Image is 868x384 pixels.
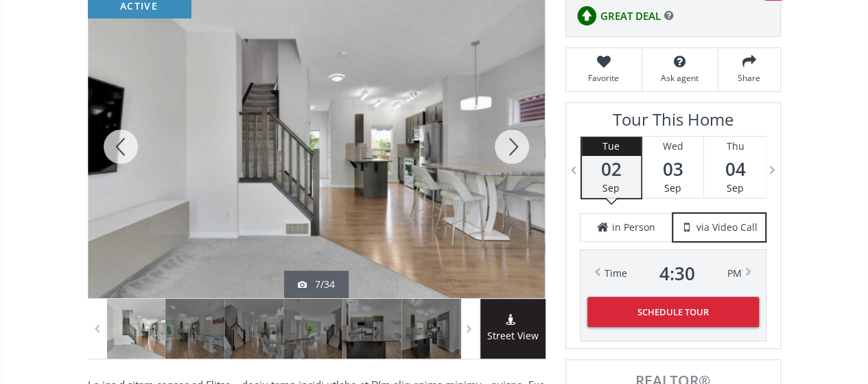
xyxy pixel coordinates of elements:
[298,278,335,291] div: 7/34
[725,72,773,84] span: Share
[580,110,766,136] h3: Tour This Home
[602,181,620,194] span: Sep
[573,72,635,84] span: Favorite
[582,137,641,156] div: Tue
[642,159,703,179] span: 03
[664,181,681,194] span: Sep
[600,9,661,23] span: GREAT DEAL
[727,181,744,194] span: Sep
[573,2,600,30] img: rating icon
[696,221,758,234] span: via Video Call
[642,137,703,156] div: Wed
[704,137,766,156] div: Thu
[612,221,655,234] span: in Person
[704,159,766,179] span: 04
[649,72,711,84] span: Ask agent
[582,159,641,179] span: 02
[587,297,759,327] button: Schedule Tour
[480,328,546,344] span: Street View
[605,264,742,283] div: Time PM
[659,264,695,283] span: 4 : 30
